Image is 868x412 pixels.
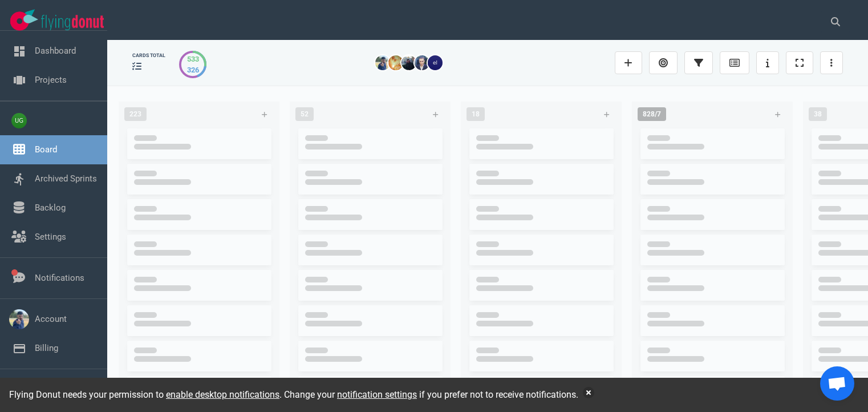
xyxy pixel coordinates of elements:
[35,144,57,155] a: Board
[638,107,666,121] span: 828/7
[35,343,58,353] a: Billing
[35,75,67,85] a: Projects
[337,389,417,400] a: notification settings
[187,64,199,75] div: 326
[809,107,827,121] span: 38
[35,173,97,184] a: Archived Sprints
[35,232,66,242] a: Settings
[279,389,578,400] span: . Change your if you prefer not to receive notifications.
[124,107,147,121] span: 223
[166,389,279,400] a: enable desktop notifications
[375,55,390,70] img: 26
[428,55,443,70] img: 26
[295,107,314,121] span: 52
[35,203,66,213] a: Backlog
[35,273,84,283] a: Notifications
[415,55,429,70] img: 26
[41,15,104,30] img: Flying Donut text logo
[820,366,854,401] div: Open chat
[388,55,403,70] img: 26
[132,52,165,59] div: cards total
[467,107,485,121] span: 18
[35,314,67,324] a: Account
[187,54,199,64] div: 533
[9,389,279,400] span: Flying Donut needs your permission to
[35,46,76,56] a: Dashboard
[401,55,416,70] img: 26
